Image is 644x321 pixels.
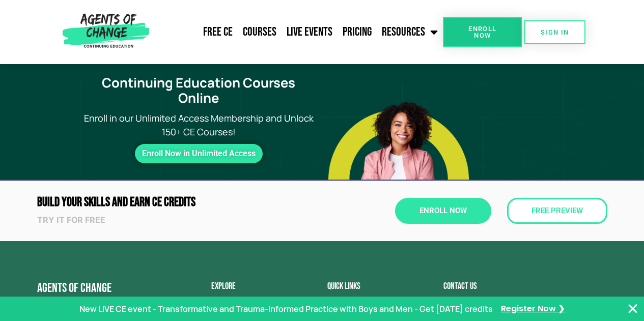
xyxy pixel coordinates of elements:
span: Free Preview [531,207,583,215]
span: Enroll Now [459,25,506,39]
p: Enroll in our Unlimited Access Membership and Unlock 150+ CE Courses! [75,111,322,139]
a: Resources [377,19,443,45]
span: Enroll Now [419,207,467,215]
h1: Continuing Education Courses Online [81,75,316,106]
a: Register Now ❯ [501,303,565,314]
a: Enroll Now in Unlimited Access [135,144,263,163]
span: SIGN IN [541,29,569,36]
span: Enroll Now in Unlimited Access [142,151,256,156]
button: Close Banner [627,303,639,315]
h2: Quick Links [327,282,433,291]
a: Free CE [198,19,238,45]
a: SIGN IN [524,20,585,44]
h2: Build Your Skills and Earn CE CREDITS [37,196,317,209]
h4: Agents of Change [37,282,160,295]
nav: Menu [153,19,443,45]
h2: Explore [211,282,317,291]
a: Enroll Now [395,198,491,224]
a: Courses [238,19,282,45]
a: Free Preview [507,198,607,224]
strong: Try it for free [37,215,105,225]
h2: Contact us [443,282,607,291]
a: Pricing [338,19,377,45]
a: Live Events [282,19,338,45]
p: New LIVE CE event - Transformative and Trauma-informed Practice with Boys and Men - Get [DATE] cr... [79,303,493,315]
a: Enroll Now [443,17,522,47]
